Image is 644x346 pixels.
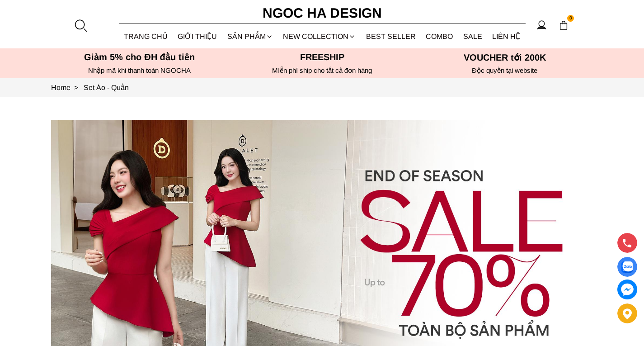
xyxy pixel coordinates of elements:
a: Ngoc Ha Design [254,2,390,24]
h6: Độc quyền tại website [416,66,593,75]
a: LIÊN HỆ [487,24,526,48]
div: SẢN PHẨM [222,24,278,48]
h6: MIễn phí ship cho tất cả đơn hàng [234,66,411,75]
a: Combo [421,24,458,48]
a: Link to Home [51,84,84,91]
a: GIỚI THIỆU [173,24,222,48]
a: Display image [617,257,637,277]
a: TRANG CHỦ [119,24,173,48]
img: Display image [621,261,633,273]
a: NEW COLLECTION [278,24,361,48]
a: BEST SELLER [361,24,421,48]
font: Giảm 5% cho ĐH đầu tiên [84,52,195,62]
h5: VOUCHER tới 200K [416,52,593,63]
img: img-CART-ICON-ksit0nf1 [559,20,569,30]
font: Freeship [300,52,344,62]
font: Nhập mã khi thanh toán NGOCHA [88,66,191,74]
span: 0 [567,15,574,22]
a: messenger [617,280,637,299]
span: > [71,84,82,91]
a: SALE [458,24,488,48]
a: Link to Set Áo - Quần [84,84,129,91]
